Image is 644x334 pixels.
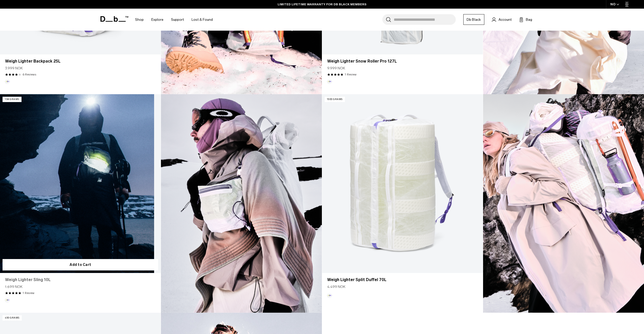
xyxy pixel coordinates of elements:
[492,16,512,23] a: Account
[278,2,366,7] a: LIMITED LIFETIME WARRANTY FOR DB BLACK MEMBERS
[327,293,332,298] button: Aurora
[3,97,22,102] p: 138 grams
[171,11,184,29] a: Support
[5,284,23,289] span: 1.699 NOK
[327,58,478,64] a: Weigh Lighter Snow Roller Pro 127L
[3,315,22,321] p: 450 grams
[463,14,484,25] a: Db Black
[483,94,644,313] img: Content block image
[327,284,345,289] span: 4.499 NOK
[23,72,36,77] a: 6 reviews
[327,79,332,84] button: Aurora
[498,17,512,22] span: Account
[519,16,532,23] button: Bag
[345,72,357,77] a: 1 reviews
[327,277,478,283] a: Weigh Lighter Split Duffel 70L
[5,66,23,71] span: 3.999 NOK
[5,298,10,302] button: Aurora
[325,97,345,102] p: 1300 grams
[5,58,156,64] a: Weigh Lighter Backpack 25L
[322,94,483,273] a: Weigh Lighter Split Duffel 70L
[151,11,163,29] a: Explore
[131,9,217,31] nav: Main Navigation
[5,79,10,84] button: Aurora
[327,66,345,71] span: 9.999 NOK
[135,11,144,29] a: Shop
[5,277,156,283] a: Weigh Lighter Sling 10L
[161,94,322,313] img: Content block image
[23,291,34,295] a: 1 reviews
[3,259,158,270] button: Add to Cart
[526,17,532,22] span: Bag
[192,11,213,29] a: Lost & Found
